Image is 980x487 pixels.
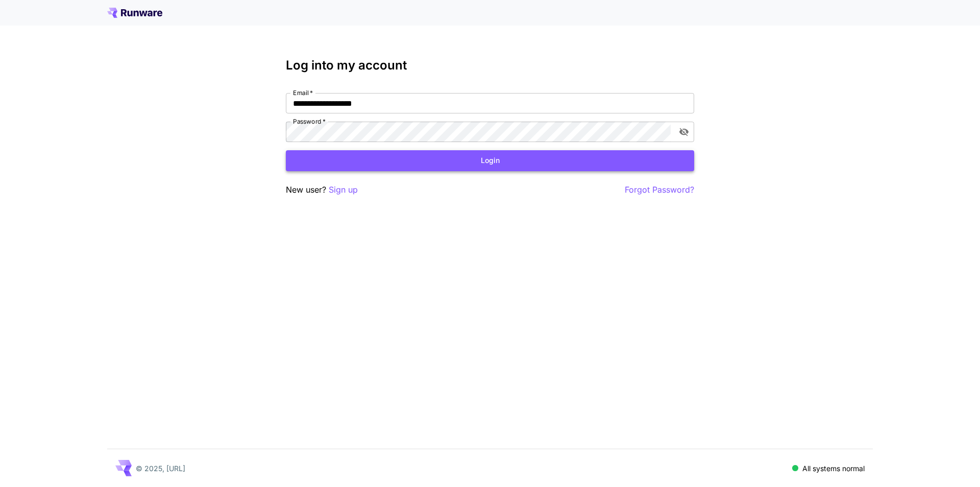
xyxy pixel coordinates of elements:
button: toggle password visibility [675,123,693,141]
p: All systems normal [802,463,865,474]
p: New user? [286,183,358,196]
h3: Log into my account [286,58,694,73]
button: Sign up [329,183,358,196]
label: Password [293,117,326,126]
button: Forgot Password? [625,183,694,196]
button: Login [286,150,694,171]
label: Email [293,88,313,97]
p: © 2025, [URL] [136,463,185,474]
